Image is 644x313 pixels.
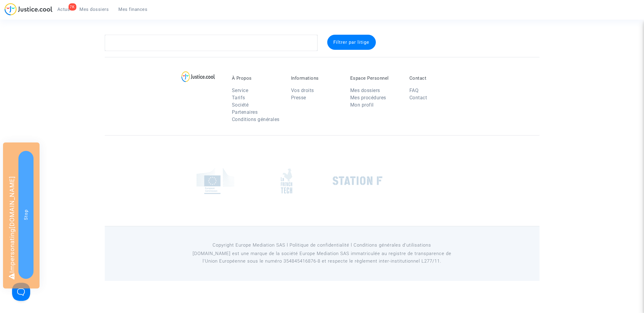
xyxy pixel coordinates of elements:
a: FAQ [409,88,419,93]
a: Presse [291,95,306,101]
a: Mes dossiers [350,88,380,93]
p: Espace Personnel [350,75,400,81]
button: Stop [18,151,34,279]
p: À Propos [232,75,282,81]
a: 7KActus [53,5,75,14]
p: [DOMAIN_NAME] est une marque de la société Europe Mediation SAS immatriculée au registre de tr... [184,250,460,265]
a: Vos droits [291,88,314,93]
span: Mes dossiers [80,7,109,12]
img: french_tech.png [281,168,292,194]
span: Filtrer par litige [334,40,370,45]
div: 7K [69,3,76,11]
span: Actus [57,7,70,12]
div: Impersonating [3,142,40,289]
a: Mes dossiers [75,5,114,14]
a: Mes procédures [350,95,386,101]
a: Service [232,88,248,93]
p: Informations [291,75,341,81]
a: Société [232,102,249,108]
p: Contact [409,75,460,81]
iframe: Help Scout Beacon - Open [12,283,30,301]
a: Mon profil [350,102,374,108]
a: Tarifs [232,95,245,101]
span: Stop [23,209,29,220]
img: jc-logo.svg [5,3,53,15]
img: europe_commision.png [197,168,234,194]
a: Mes finances [114,5,152,14]
img: logo-lg.svg [181,71,215,82]
a: Conditions générales [232,117,280,122]
p: Copyright Europe Mediation SAS l Politique de confidentialité l Conditions générales d’utilisa... [184,241,460,249]
a: Partenaires [232,109,258,115]
span: Mes finances [119,7,148,12]
a: Contact [409,95,427,101]
img: stationf.png [333,176,383,185]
